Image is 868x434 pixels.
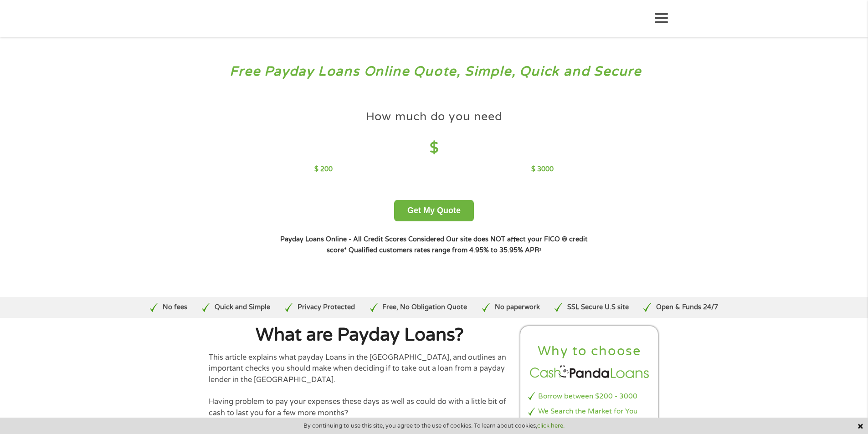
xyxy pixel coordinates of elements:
[537,422,565,429] a: click here.
[567,302,629,312] p: SSL Secure U.S site
[314,164,333,174] p: $ 200
[656,302,718,312] p: Open & Funds 24/7
[314,139,554,158] h4: $
[209,326,511,344] h1: What are Payday Loans?
[280,235,444,243] strong: Payday Loans Online - All Credit Scores Considered
[528,391,651,402] li: Borrow between $200 - 3000
[298,302,355,312] p: Privacy Protected
[209,396,511,419] p: Having problem to pay your expenses these days as well as could do with a little bit of cash to l...
[26,63,842,80] h3: Free Payday Loans Online Quote, Simple, Quick and Secure
[163,302,187,312] p: No fees
[215,302,270,312] p: Quick and Simple
[528,406,651,417] li: We Search the Market for You
[349,246,541,254] strong: Qualified customers rates range from 4.95% to 35.95% APR¹
[327,235,588,254] strong: Our site does NOT affect your FICO ® credit score*
[209,352,511,385] p: This article explains what payday Loans in the [GEOGRAPHIC_DATA], and outlines an important check...
[366,109,503,124] h4: How much do you need
[394,200,474,221] button: Get My Quote
[382,302,467,312] p: Free, No Obligation Quote
[531,164,554,174] p: $ 3000
[495,302,540,312] p: No paperwork
[303,423,565,429] span: By continuing to use this site, you agree to the use of cookies. To learn about cookies,
[528,343,651,360] h2: Why to choose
